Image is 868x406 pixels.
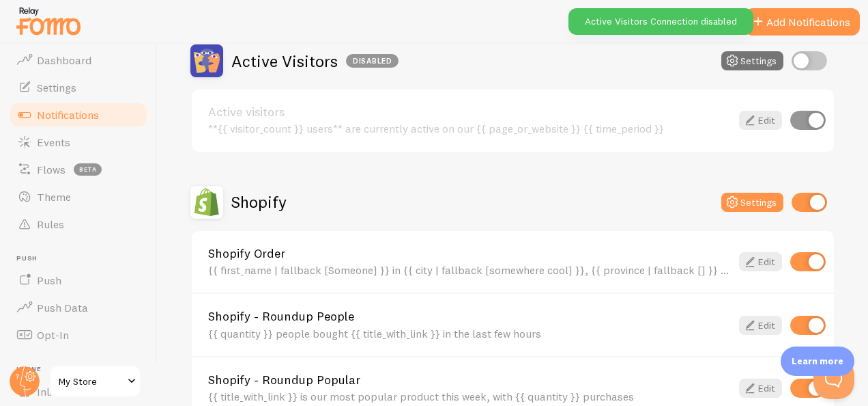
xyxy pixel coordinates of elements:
[37,273,61,287] span: Push
[231,191,287,213] h2: Shopify
[37,328,69,342] span: Opt-In
[8,294,149,321] a: Push Data
[8,267,149,294] a: Push
[59,373,124,390] span: My Store
[37,135,70,149] span: Events
[739,252,782,271] a: Edit
[37,163,66,176] span: Flows
[8,321,149,349] a: Opt-In
[37,301,88,314] span: Push Data
[781,347,854,376] div: Learn more
[721,51,783,70] button: Settings
[190,186,223,219] img: Shopify
[190,44,223,77] img: Active Visitors
[37,190,71,204] span: Theme
[49,365,141,398] a: My Store
[8,101,149,128] a: Notifications
[792,355,843,368] p: Learn more
[346,54,399,68] div: Disabled
[721,193,783,212] button: Settings
[37,217,64,231] span: Rules
[208,264,731,276] div: {{ first_name | fallback [Someone] }} in {{ city | fallback [somewhere cool] }}, {{ province | fa...
[8,183,149,211] a: Theme
[208,390,731,403] div: {{ title_with_link }} is our most popular product this week, with {{ quantity }} purchases
[208,310,731,323] a: Shopify - Roundup People
[813,358,854,399] iframe: Help Scout Beacon - Open
[231,51,399,72] h2: Active Visitors
[208,247,731,260] a: Shopify Order
[8,156,149,183] a: Flows beta
[568,8,753,35] div: Active Visitors Connection disabled
[739,316,782,335] a: Edit
[208,122,731,135] div: **{{ visitor_count }} users** are currently active on our {{ page_or_website }} {{ time_period }}
[8,211,149,238] a: Rules
[14,3,83,38] img: fomo-relay-logo-orange.svg
[739,379,782,398] a: Edit
[37,108,99,122] span: Notifications
[208,106,731,118] a: Active visitors
[37,81,76,94] span: Settings
[16,254,149,263] span: Push
[8,46,149,74] a: Dashboard
[37,53,91,67] span: Dashboard
[8,74,149,101] a: Settings
[208,327,731,340] div: {{ quantity }} people bought {{ title_with_link }} in the last few hours
[208,374,731,386] a: Shopify - Roundup Popular
[739,111,782,130] a: Edit
[74,163,102,176] span: beta
[8,128,149,156] a: Events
